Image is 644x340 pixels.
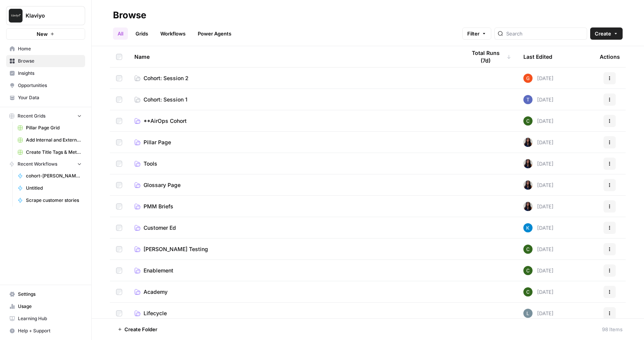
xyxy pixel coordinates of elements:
a: Scrape customer stories [14,194,85,206]
div: [DATE] [523,138,554,147]
a: Untitled [14,182,85,194]
a: Grids [131,27,153,40]
img: rox323kbkgutb4wcij4krxobkpon [523,138,533,147]
button: Create [590,27,623,40]
span: Tools [144,160,157,168]
img: rox323kbkgutb4wcij4krxobkpon [523,159,533,168]
a: Settings [6,288,85,300]
button: New [6,28,85,40]
span: Recent Workflows [18,161,57,168]
a: Your Data [6,92,85,104]
a: Tools [134,160,454,168]
a: Opportunities [6,79,85,92]
button: Help + Support [6,325,85,337]
a: Insights [6,67,85,79]
div: Total Runs (7d) [466,46,511,67]
span: Add Internal and External Links [26,137,82,143]
a: Enablement [134,267,454,274]
span: Customer Ed [144,224,176,232]
span: Klaviyo [26,12,72,19]
img: zdhmu8j9dpt46ofesn2i0ad6n35e [523,223,533,232]
span: Academy [144,288,168,296]
span: Browse [18,58,82,64]
span: Help + Support [18,327,82,334]
span: [PERSON_NAME] Testing [144,245,208,253]
a: cohort-[PERSON_NAME]-meta-description [14,170,85,182]
span: Scrape customer stories [26,197,82,204]
a: Home [6,43,85,55]
div: [DATE] [523,180,554,190]
a: Usage [6,300,85,313]
div: [DATE] [523,287,554,296]
span: Enablement [144,267,173,274]
span: Pillar Page [144,139,171,146]
div: [DATE] [523,116,554,126]
img: 14qrvic887bnlg6dzgoj39zarp80 [523,245,533,254]
div: 98 Items [602,325,623,333]
img: 14qrvic887bnlg6dzgoj39zarp80 [523,266,533,275]
a: Power Agents [193,27,236,40]
div: [DATE] [523,95,554,104]
span: Untitled [26,185,82,192]
a: Customer Ed [134,224,454,232]
span: Filter [467,30,479,37]
span: PMM Briefs [144,203,173,210]
a: Add Internal and External Links [14,134,85,146]
span: Cohort: Session 2 [144,74,189,82]
a: Cohort: Session 1 [134,96,454,103]
span: Lifecycle [144,309,167,317]
img: ep2s7dd3ojhp11nu5ayj08ahj9gv [523,74,533,83]
button: Filter [462,27,491,40]
a: PMM Briefs [134,203,454,210]
button: Recent Workflows [6,158,85,170]
span: Create Title Tags & Meta Descriptions for Page [26,149,82,156]
div: Actions [600,46,620,67]
a: All [113,27,128,40]
span: Opportunities [18,82,82,89]
div: [DATE] [523,309,554,318]
a: [PERSON_NAME] Testing [134,245,454,253]
a: Pillar Page [134,139,454,146]
a: Learning Hub [6,313,85,325]
div: Browse [113,9,146,21]
a: Lifecycle [134,309,454,317]
div: Name [134,46,454,67]
span: Your Data [18,94,82,101]
input: Search [506,30,584,37]
img: rox323kbkgutb4wcij4krxobkpon [523,202,533,211]
img: cfgmwl5o8n4g8136c2vyzna79121 [523,309,533,318]
a: Pillar Page Grid [14,122,85,134]
span: Create [595,30,611,37]
span: cohort-[PERSON_NAME]-meta-description [26,172,82,179]
span: Glossary Page [144,181,181,189]
div: [DATE] [523,266,554,275]
a: Cohort: Session 2 [134,74,454,82]
span: Settings [18,291,82,298]
div: [DATE] [523,159,554,168]
span: Pillar Page Grid [26,124,82,131]
a: Browse [6,55,85,67]
div: Last Edited [523,46,552,67]
div: [DATE] [523,223,554,232]
a: Workflows [156,27,190,40]
div: [DATE] [523,245,554,254]
span: Cohort: Session 1 [144,96,187,103]
a: **AirOps Cohort [134,117,454,125]
span: Create Folder [124,325,157,333]
img: x8yczxid6s1iziywf4pp8m9fenlh [523,95,533,104]
button: Recent Grids [6,110,85,122]
div: [DATE] [523,202,554,211]
a: Glossary Page [134,181,454,189]
span: **AirOps Cohort [144,117,187,125]
button: Workspace: Klaviyo [6,6,85,25]
button: Create Folder [113,323,162,335]
img: 14qrvic887bnlg6dzgoj39zarp80 [523,287,533,296]
span: Recent Grids [18,113,45,119]
img: 14qrvic887bnlg6dzgoj39zarp80 [523,116,533,126]
a: Academy [134,288,454,296]
span: Usage [18,303,82,310]
span: New [37,30,48,38]
a: Create Title Tags & Meta Descriptions for Page [14,146,85,158]
img: rox323kbkgutb4wcij4krxobkpon [523,180,533,190]
span: Insights [18,70,82,77]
